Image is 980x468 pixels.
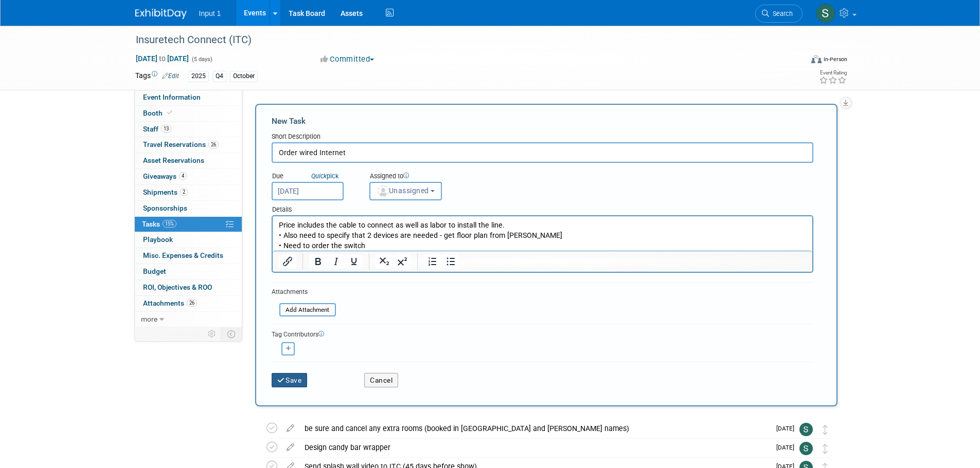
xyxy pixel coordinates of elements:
[369,172,493,182] div: Assigned to
[272,132,813,142] div: Short Description
[394,254,411,269] button: Superscript
[180,188,188,196] span: 2
[742,53,848,69] div: Event Format
[823,425,828,435] i: Move task
[273,216,812,251] iframe: Rich Text Area
[799,442,813,455] img: Susan Stout
[309,172,341,180] a: Quickpick
[143,267,166,275] span: Budget
[272,116,813,127] div: New Task
[143,283,212,291] span: ROI, Objectives & ROO
[819,70,847,76] div: Event Rating
[272,172,354,182] div: Due
[212,71,226,82] div: Q4
[143,188,188,196] span: Shipments
[143,251,223,259] span: Misc. Expenses & Credits
[143,172,187,180] span: Giveaways
[135,201,242,216] a: Sponsorships
[327,254,345,269] button: Italic
[272,373,308,387] button: Save
[424,254,441,269] button: Numbered list
[143,299,197,307] span: Attachments
[162,72,179,80] a: Edit
[272,288,336,296] div: Attachments
[143,93,201,101] span: Event Information
[135,70,179,82] td: Tags
[776,425,799,432] span: [DATE]
[272,142,813,163] input: Name of task or a short description
[281,424,299,433] a: edit
[142,220,176,228] span: Tasks
[309,254,327,269] button: Bold
[143,140,219,148] span: Travel Reservations
[311,172,327,180] i: Quick
[230,71,258,82] div: October
[272,328,813,339] div: Tag Contributors
[135,90,242,105] a: Event Information
[135,169,242,184] a: Giveaways4
[143,125,171,133] span: Staff
[167,110,172,116] i: Booth reservation complete
[135,248,242,264] a: Misc. Expenses & Credits
[135,122,242,137] a: Staff13
[364,373,398,387] button: Cancel
[272,200,813,215] div: Details
[135,264,242,279] a: Budget
[135,296,242,311] a: Attachments26
[163,220,176,228] span: 15%
[135,9,187,19] img: ExhibitDay
[823,55,847,63] div: In-Person
[135,137,242,153] a: Travel Reservations26
[135,280,242,295] a: ROI, Objectives & ROO
[143,109,174,117] span: Booth
[776,444,799,451] span: [DATE]
[369,182,442,200] button: Unassigned
[299,439,770,456] div: Design candy bar wrapper
[799,423,813,436] img: Susan Stout
[272,182,344,200] input: Due Date
[345,254,363,269] button: Underline
[161,125,171,133] span: 13
[208,141,219,148] span: 26
[143,204,187,212] span: Sponsorships
[377,186,429,195] span: Unassigned
[135,106,242,121] a: Booth
[299,420,770,437] div: be sure and cancel any extra rooms (booked in [GEOGRAPHIC_DATA] and [PERSON_NAME] names)
[442,254,459,269] button: Bullet list
[141,315,157,323] span: more
[135,153,242,169] a: Asset Reservations
[755,5,803,23] a: Search
[187,299,197,307] span: 26
[281,443,299,452] a: edit
[179,172,187,180] span: 4
[135,312,242,327] a: more
[135,232,242,248] a: Playbook
[6,25,534,35] p: • Need to order the switch
[188,71,209,82] div: 2025
[135,185,242,200] a: Shipments2
[317,54,378,65] button: Committed
[221,327,242,341] td: Toggle Event Tabs
[203,327,221,341] td: Personalize Event Tab Strip
[376,254,393,269] button: Subscript
[816,4,835,23] img: Susan Stout
[769,10,793,17] span: Search
[811,55,822,63] img: Format-Inperson.png
[279,254,296,269] button: Insert/edit link
[199,9,221,17] span: Input 1
[191,56,212,63] span: (5 days)
[135,217,242,232] a: Tasks15%
[132,31,787,49] div: Insuretech Connect (ITC)
[143,156,204,164] span: Asset Reservations
[143,235,173,244] span: Playbook
[823,444,828,454] i: Move task
[157,54,167,63] span: to
[135,54,189,63] span: [DATE] [DATE]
